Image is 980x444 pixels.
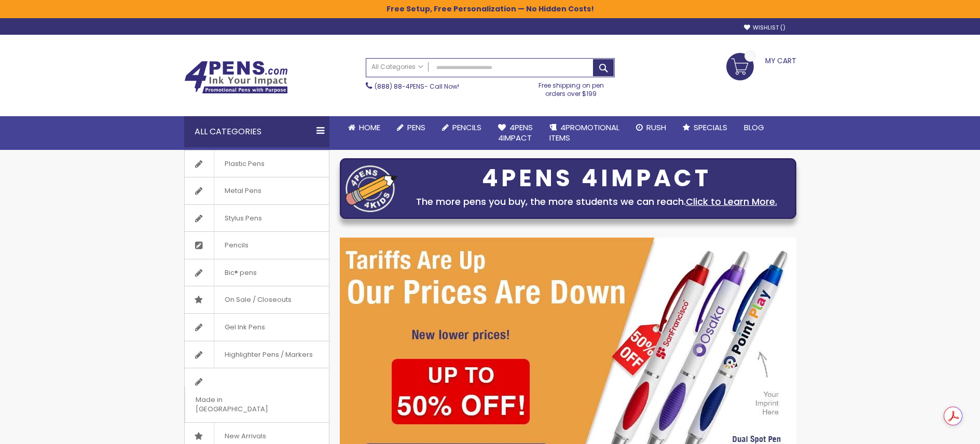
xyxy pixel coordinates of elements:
a: 4PROMOTIONALITEMS [541,116,628,150]
a: Pencils [434,116,490,139]
span: Pencils [452,122,481,133]
a: Plastic Pens [185,150,329,177]
span: Specials [694,122,727,133]
a: Rush [628,116,674,139]
div: 4PENS 4IMPACT [403,168,791,189]
span: Metal Pens [214,177,272,204]
span: Gel Ink Pens [214,314,275,341]
span: Home [359,122,380,133]
a: (888) 88-4PENS [375,82,424,91]
span: Pens [407,122,425,133]
span: 4PROMOTIONAL ITEMS [549,122,619,143]
span: Stylus Pens [214,205,272,232]
span: Bic® pens [214,259,267,286]
a: Blog [736,116,772,139]
a: Metal Pens [185,177,329,204]
span: - Call Now! [375,82,459,91]
a: Highlighter Pens / Markers [185,341,329,368]
a: All Categories [366,59,429,76]
span: Highlighter Pens / Markers [214,341,323,368]
span: On Sale / Closeouts [214,286,302,313]
a: Home [340,116,389,139]
a: Specials [674,116,736,139]
span: 4Pens 4impact [498,122,533,143]
a: Pens [389,116,434,139]
img: 4Pens Custom Pens and Promotional Products [184,61,288,94]
a: Click to Learn More. [686,195,777,208]
img: four_pen_logo.png [346,165,397,212]
div: The more pens you buy, the more students we can reach. [403,195,791,209]
span: Plastic Pens [214,150,275,177]
span: Made in [GEOGRAPHIC_DATA] [185,386,303,422]
span: Blog [744,122,764,133]
a: Wishlist [744,24,785,32]
a: Bic® pens [185,259,329,286]
span: Rush [646,122,666,133]
a: On Sale / Closeouts [185,286,329,313]
div: Free shipping on pen orders over $199 [528,77,615,98]
a: Gel Ink Pens [185,314,329,341]
div: All Categories [184,116,329,147]
a: Made in [GEOGRAPHIC_DATA] [185,368,329,422]
a: 4Pens4impact [490,116,541,150]
a: Stylus Pens [185,205,329,232]
span: Pencils [214,232,259,259]
span: All Categories [371,63,423,71]
a: Pencils [185,232,329,259]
